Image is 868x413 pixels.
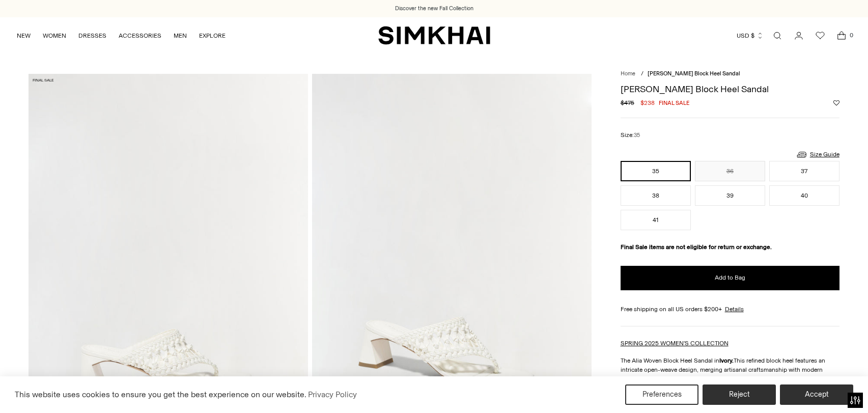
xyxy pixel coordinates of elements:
[640,98,655,107] span: $238
[625,384,698,405] button: Preferences
[648,70,740,77] span: [PERSON_NAME] Block Heel Sandal
[43,24,66,47] a: WOMEN
[789,25,809,46] a: Go to the account page
[715,273,745,282] span: Add to Bag
[621,305,839,314] div: Free shipping on all US orders $200+
[621,161,691,181] button: 35
[796,148,839,161] a: Size Guide
[641,70,643,78] div: /
[621,210,691,230] button: 41
[725,305,744,314] a: Details
[78,24,106,47] a: DRESSES
[767,25,788,46] a: Open search modal
[719,357,734,364] strong: Ivory.
[634,132,640,139] span: 35
[15,390,306,399] span: This website uses cookies to ensure you get the best experience on our website.
[621,356,839,383] p: The Alia Woven Block Heel Sandal in This refined block heel features an intricate open-weave desi...
[621,340,729,347] a: SPRING 2025 WOMEN'S COLLECTION
[621,85,839,94] h1: [PERSON_NAME] Block Heel Sandal
[378,25,490,45] a: SIMKHAI
[810,25,830,46] a: Wishlist
[199,24,226,47] a: EXPLORE
[737,24,764,47] button: USD $
[621,70,839,78] nav: breadcrumbs
[780,384,853,405] button: Accept
[769,185,839,206] button: 40
[769,161,839,181] button: 37
[174,24,187,47] a: MEN
[621,70,635,77] a: Home
[703,384,776,405] button: Reject
[847,31,856,40] span: 0
[621,243,772,251] strong: Final Sale items are not eligible for return or exchange.
[695,161,765,181] button: 36
[621,98,634,107] s: $475
[395,5,473,13] a: Discover the new Fall Collection
[306,387,358,402] a: Privacy Policy (opens in a new tab)
[621,266,839,290] button: Add to Bag
[695,185,765,206] button: 39
[621,130,640,140] label: Size:
[621,185,691,206] button: 38
[833,100,839,106] button: Add to Wishlist
[17,24,31,47] a: NEW
[119,24,161,47] a: ACCESSORIES
[831,25,852,46] a: Open cart modal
